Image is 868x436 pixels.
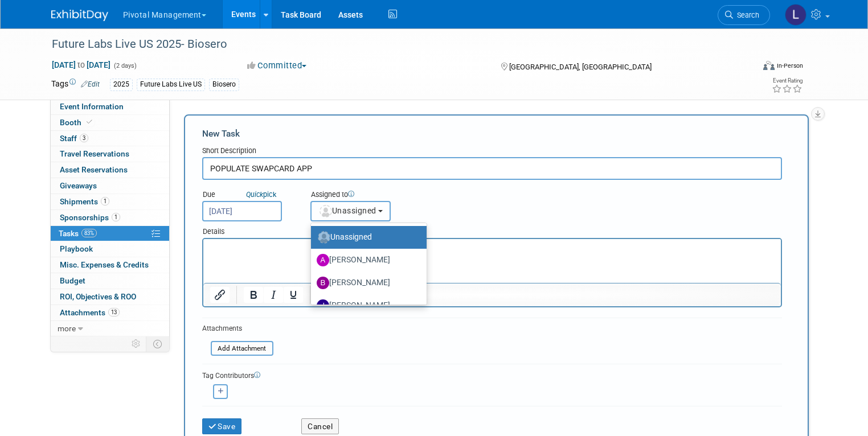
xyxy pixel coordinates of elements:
[202,146,782,157] div: Short Description
[51,241,169,257] a: Playbook
[317,274,415,292] label: [PERSON_NAME]
[51,78,100,91] td: Tags
[202,157,782,180] input: Name of task or a short description
[51,321,169,336] a: more
[202,369,782,381] div: Tag Contributors
[509,63,652,71] span: [GEOGRAPHIC_DATA], [GEOGRAPHIC_DATA]
[51,257,169,273] a: Misc. Expenses & Credits
[51,131,169,146] a: Staff3
[126,336,146,351] td: Personalize Event Tab Strip
[80,134,88,142] span: 3
[60,197,109,206] span: Shipments
[202,127,782,140] div: New Task
[243,60,311,72] button: Committed
[58,324,76,333] span: more
[317,251,415,269] label: [PERSON_NAME]
[60,308,120,317] span: Attachments
[264,287,283,303] button: Italic
[301,418,339,434] button: Cancel
[51,273,169,289] a: Budget
[772,78,803,84] div: Event Rating
[763,61,775,70] img: Format-Inperson.png
[692,59,803,76] div: Event Format
[51,178,169,194] a: Giveaways
[284,287,303,303] button: Underline
[51,10,108,21] img: ExhibitDay
[81,229,97,237] span: 83%
[59,229,97,238] span: Tasks
[137,79,205,91] div: Future Labs Live US
[60,165,128,174] span: Asset Reservations
[202,190,293,201] div: Due
[317,297,415,315] label: [PERSON_NAME]
[317,299,329,312] img: J.jpg
[146,336,169,351] td: Toggle Event Tabs
[60,276,85,285] span: Budget
[310,190,443,201] div: Assigned to
[244,287,263,303] button: Bold
[244,190,279,199] a: Quickpick
[318,231,330,244] img: Unassigned-User-Icon.png
[202,221,782,238] div: Details
[718,5,770,25] a: Search
[60,134,88,143] span: Staff
[318,206,376,215] span: Unassigned
[60,260,149,269] span: Misc. Expenses & Credits
[60,213,120,222] span: Sponsorships
[60,102,124,111] span: Event Information
[51,60,111,70] span: [DATE] [DATE]
[210,287,230,303] button: Insert/edit link
[60,181,97,190] span: Giveaways
[51,99,169,114] a: Event Information
[51,305,169,320] a: Attachments13
[101,197,109,205] span: 1
[51,146,169,162] a: Travel Reservations
[60,149,129,158] span: Travel Reservations
[110,79,133,91] div: 2025
[310,201,391,221] button: Unassigned
[202,418,242,434] button: Save
[87,119,92,125] i: Booth reservation complete
[317,254,329,266] img: A.jpg
[51,162,169,178] a: Asset Reservations
[209,79,239,91] div: Biosero
[108,308,120,316] span: 13
[48,34,739,55] div: Future Labs Live US 2025- Biosero
[317,228,415,246] label: Unassigned
[733,11,759,19] span: Search
[202,201,282,221] input: Due Date
[51,115,169,130] a: Booth
[112,213,120,221] span: 1
[776,61,803,70] div: In-Person
[785,4,806,26] img: Leslie Pelton
[317,277,329,289] img: B.jpg
[51,194,169,209] a: Shipments1
[81,80,100,88] a: Edit
[51,289,169,305] a: ROI, Objectives & ROO
[113,62,137,69] span: (2 days)
[246,190,263,199] i: Quick
[203,239,781,283] iframe: Rich Text Area
[60,292,136,301] span: ROI, Objectives & ROO
[51,210,169,225] a: Sponsorships1
[60,118,95,127] span: Booth
[76,60,87,69] span: to
[51,226,169,241] a: Tasks83%
[202,324,273,334] div: Attachments
[60,244,93,253] span: Playbook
